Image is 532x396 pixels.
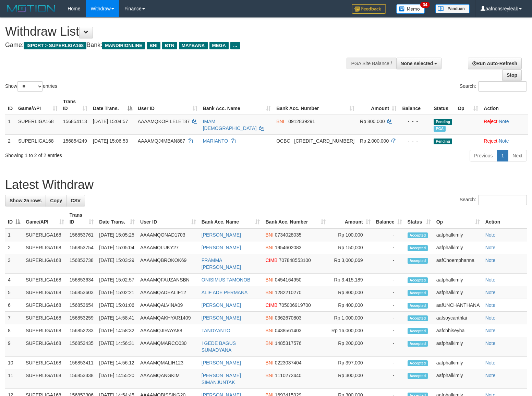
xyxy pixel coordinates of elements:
[5,134,15,147] td: 2
[5,42,348,49] h4: Game: Bank:
[96,228,137,241] td: [DATE] 15:05:25
[485,257,496,263] a: Note
[460,195,527,205] label: Search:
[5,195,46,206] a: Show 25 rows
[23,369,67,389] td: SUPERLIGA168
[408,258,428,264] span: Accepted
[485,328,496,333] a: Note
[420,2,430,8] span: 34
[23,274,67,286] td: SUPERLIGA168
[497,150,508,161] a: 1
[434,241,483,254] td: aafphalkimly
[137,369,199,389] td: AAAAMQANGKIM
[408,245,428,251] span: Accepted
[408,232,428,238] span: Accepted
[96,324,137,337] td: [DATE] 14:58:32
[202,257,241,270] a: FRAMMA [PERSON_NAME]
[67,299,97,312] td: 156853654
[23,241,67,254] td: SUPERLIGA168
[5,149,217,159] div: Showing 1 to 2 of 2 entries
[360,138,389,144] span: Rp 2.000.000
[67,312,97,324] td: 156853259
[408,303,428,309] span: Accepted
[434,357,483,369] td: aafphalkimly
[5,324,23,337] td: 8
[202,373,241,385] a: [PERSON_NAME] SIMANJUNTAK
[23,286,67,299] td: SUPERLIGA168
[434,254,483,274] td: aafChoemphanna
[468,58,522,69] a: Run Auto-Refresh
[137,312,199,324] td: AAAAMQAKHYAR1409
[275,290,302,295] span: Copy 1282210270 to clipboard
[265,360,273,365] span: BNI
[5,3,57,14] img: MOTION_logo.png
[434,228,483,241] td: aafphalkimly
[67,324,97,337] td: 156852233
[508,150,527,161] a: Next
[265,315,273,321] span: BNI
[399,95,431,115] th: Balance
[328,312,373,324] td: Rp 1,000,000
[5,312,23,324] td: 7
[499,119,509,124] a: Note
[137,286,199,299] td: AAAAMQADEALIF12
[328,254,373,274] td: Rp 3,000,069
[485,232,496,238] a: Note
[137,228,199,241] td: AAAAMQONAD1703
[294,138,354,144] span: Copy 693816522488 to clipboard
[67,286,97,299] td: 156853603
[484,138,497,144] a: Reject
[137,357,199,369] td: AAAAMQMALIH123
[5,178,527,192] h1: Latest Withdraw
[67,274,97,286] td: 156853634
[202,277,251,283] a: ONISIMUS TAMONOB
[485,315,496,321] a: Note
[481,134,528,147] td: ·
[483,209,527,228] th: Action
[405,209,434,228] th: Status: activate to sort column ascending
[485,277,496,283] a: Note
[434,369,483,389] td: aafphalkimly
[373,241,405,254] td: -
[328,241,373,254] td: Rp 150,000
[67,228,97,241] td: 156853761
[276,138,290,144] span: OCBC
[481,95,528,115] th: Action
[96,274,137,286] td: [DATE] 15:02:57
[137,241,199,254] td: AAAAMQLUKY27
[96,312,137,324] td: [DATE] 14:58:41
[265,373,273,378] span: BNI
[5,209,23,228] th: ID: activate to sort column descending
[408,328,428,334] span: Accepted
[67,357,97,369] td: 156853411
[202,360,241,365] a: [PERSON_NAME]
[5,81,57,92] label: Show entries
[23,337,67,357] td: SUPERLIGA168
[96,209,137,228] th: Date Trans.: activate to sort column ascending
[202,232,241,238] a: [PERSON_NAME]
[373,337,405,357] td: -
[408,360,428,366] span: Accepted
[96,299,137,312] td: [DATE] 15:01:06
[137,209,199,228] th: User ID: activate to sort column ascending
[478,81,527,92] input: Search:
[275,232,302,238] span: Copy 0734028035 to clipboard
[23,299,67,312] td: SUPERLIGA168
[434,337,483,357] td: aafphalkimly
[96,241,137,254] td: [DATE] 15:05:04
[455,95,481,115] th: Op: activate to sort column ascending
[5,286,23,299] td: 5
[396,58,442,69] button: None selected
[485,340,496,346] a: Note
[209,42,229,49] span: MEGA
[373,299,405,312] td: -
[402,137,428,144] div: - - -
[265,277,273,283] span: BNI
[5,95,15,115] th: ID
[279,302,311,308] span: Copy 705006919700 to clipboard
[67,337,97,357] td: 156853435
[265,290,273,295] span: BNI
[265,232,273,238] span: BNI
[275,360,302,365] span: Copy 0223037404 to clipboard
[460,81,527,92] label: Search:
